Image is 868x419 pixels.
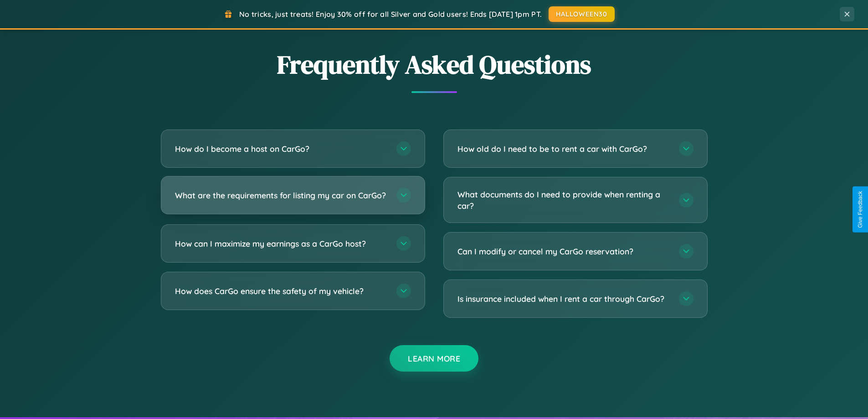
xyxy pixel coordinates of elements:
[175,143,387,155] h3: How do I become a host on CarGo?
[457,143,670,155] h3: How old do I need to be to rent a car with CarGo?
[390,345,478,372] button: Learn More
[549,6,615,22] button: HALLOWEEN30
[457,293,670,305] h3: Is insurance included when I rent a car through CarGo?
[175,285,387,297] h3: How does CarGo ensure the safety of my vehicle?
[175,190,387,201] h3: What are the requirements for listing my car on CarGo?
[161,47,708,82] h2: Frequently Asked Questions
[239,10,542,19] span: No tricks, just treats! Enjoy 30% off for all Silver and Gold users! Ends [DATE] 1pm PT.
[857,191,863,228] div: Give Feedback
[457,189,670,211] h3: What documents do I need to provide when renting a car?
[175,238,387,249] h3: How can I maximize my earnings as a CarGo host?
[457,246,670,257] h3: Can I modify or cancel my CarGo reservation?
